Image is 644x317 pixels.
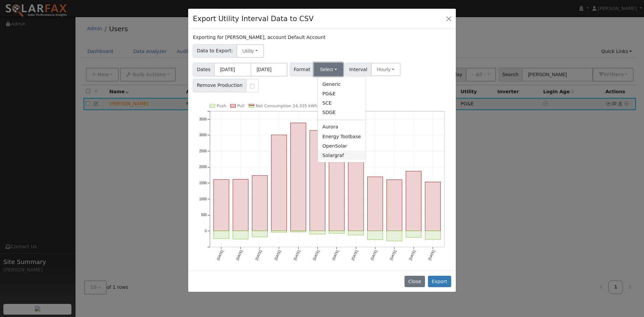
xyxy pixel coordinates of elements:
h4: Export Utility Interval Data to CSV [193,13,314,24]
rect: onclick="" [214,231,229,239]
rect: onclick="" [367,177,383,231]
button: Export [428,276,451,287]
rect: onclick="" [233,231,248,239]
text: [DATE] [274,249,281,261]
text: 0 [205,229,207,233]
text: [DATE] [370,249,378,261]
text: [DATE] [293,249,301,261]
a: Generic [318,80,366,89]
rect: onclick="" [329,144,344,231]
button: Close [405,276,425,287]
rect: onclick="" [214,179,229,231]
a: Aurora [318,122,366,132]
rect: onclick="" [290,231,306,232]
rect: onclick="" [233,179,248,231]
text: [DATE] [255,249,262,261]
rect: onclick="" [252,231,268,237]
text: 1000 [199,197,207,201]
rect: onclick="" [310,231,325,234]
text: [DATE] [428,249,435,261]
rect: onclick="" [290,123,306,231]
text: [DATE] [216,249,224,261]
text: [DATE] [389,249,397,261]
text: 500 [201,213,207,217]
rect: onclick="" [406,171,421,231]
span: Remove Production [193,79,247,92]
text: 3500 [199,117,207,121]
text: [DATE] [351,249,359,261]
span: Data to Export: [193,44,237,58]
span: Interval [345,63,371,76]
span: Dates [193,63,214,76]
text: [DATE] [409,249,416,261]
rect: onclick="" [348,231,364,235]
text: 2000 [199,165,207,169]
text: [DATE] [312,249,320,261]
rect: onclick="" [348,149,364,231]
button: Close [444,14,453,23]
a: PG&E [318,89,366,98]
rect: onclick="" [406,231,421,237]
rect: onclick="" [425,231,440,239]
text: [DATE] [235,249,243,261]
span: Format [290,63,314,76]
rect: onclick="" [271,231,287,232]
a: OpenSolar [318,141,366,151]
text: Pull [237,104,245,108]
rect: onclick="" [387,180,402,231]
button: Utility [236,44,264,58]
rect: onclick="" [329,231,344,233]
rect: onclick="" [367,231,383,240]
rect: onclick="" [271,135,287,231]
a: SDGE [318,108,366,117]
a: SCE [318,99,366,108]
a: Energy Toolbase [318,132,366,141]
text: Net Consumption 24,335 kWh [256,104,317,108]
rect: onclick="" [310,130,325,231]
button: Hourly [371,63,400,76]
rect: onclick="" [252,175,268,231]
text: Push [217,104,226,108]
label: Exporting for [PERSON_NAME], account Default Account [193,34,325,41]
rect: onclick="" [425,182,440,231]
text: 1500 [199,181,207,185]
rect: onclick="" [387,231,402,241]
a: Solargraf [318,151,366,160]
text: 3000 [199,133,207,137]
text: [DATE] [331,249,339,261]
text: 2500 [199,149,207,153]
button: Select [314,63,343,76]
